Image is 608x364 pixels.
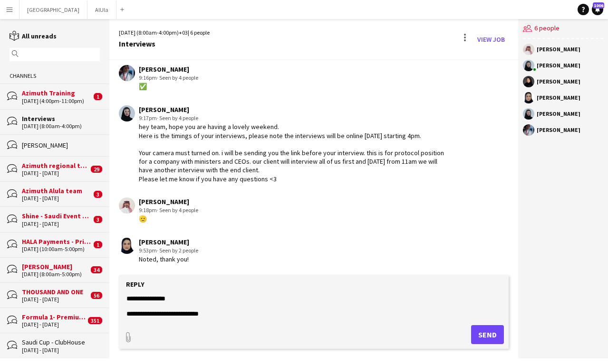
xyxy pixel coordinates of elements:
div: [DATE] - [DATE] [22,195,91,202]
div: Interviews [22,114,100,123]
div: [DATE] - [DATE] [22,321,86,328]
div: ✅ [139,82,198,91]
div: Azimuth Training [22,89,91,97]
span: 34 [91,266,102,273]
div: 9:17pm [139,114,446,122]
span: 29 [91,166,102,173]
span: +03 [179,29,188,36]
div: hey team, hope you are having a lovely weekend. Here is the timings of your interviews, please no... [139,122,446,183]
span: · Seen by 4 people [157,206,198,214]
div: [PERSON_NAME] [537,79,580,84]
span: 351 [88,317,102,324]
div: [PERSON_NAME] [139,197,198,206]
div: [DATE] (4:00pm-11:00pm) [22,98,91,104]
div: THOUSAND AND ONE [22,288,88,296]
span: · Seen by 4 people [157,114,198,121]
div: [DATE] (8:00am-4:00pm) [22,123,100,130]
span: · Seen by 2 people [157,247,198,254]
div: Noted, thank you! [139,255,198,263]
div: 🫡 [139,215,198,223]
span: 1 [94,93,102,100]
div: [PERSON_NAME] [139,105,446,114]
div: 6 people [523,19,603,39]
div: 9:16pm [139,74,198,82]
button: Send [471,325,504,344]
span: 56 [91,292,102,299]
div: Formula 1- Premium Lounge 2 [22,313,86,321]
div: [PERSON_NAME] [537,95,580,101]
div: Azimuth Alula team [22,187,91,195]
div: 9:53pm [139,246,198,255]
div: Interviews [119,39,210,48]
div: [PERSON_NAME] [537,47,580,52]
div: [DATE] (8:00am-4:00pm) | 6 people [119,28,210,37]
div: [DATE] - [DATE] [22,221,91,227]
span: 3 [94,191,102,198]
span: 1 [94,241,102,248]
div: [PERSON_NAME] [537,63,580,68]
button: [GEOGRAPHIC_DATA] [19,0,87,19]
div: [PERSON_NAME] [537,127,580,133]
span: · Seen by 4 people [157,74,198,81]
div: Shine - Saudi Event Show [22,212,91,220]
div: [PERSON_NAME] [22,262,88,271]
div: HALA Payments - Private [DATE][DATE]. [22,237,91,246]
div: [PERSON_NAME] [139,65,198,74]
div: 9:18pm [139,206,198,215]
div: [DATE] (10:00am-5:00pm) [22,246,91,252]
div: [PERSON_NAME] [22,141,100,149]
label: Reply [126,280,145,289]
a: All unreads [10,32,57,40]
div: [PERSON_NAME] [139,238,198,246]
a: 1006 [592,4,603,15]
div: Azimuth regional team [22,161,88,170]
div: [PERSON_NAME] [537,111,580,117]
span: 3 [94,216,102,223]
div: [DATE] - [DATE] [22,296,88,303]
div: Saudi Cup - ClubHouse [22,338,100,346]
button: AlUla [87,0,116,19]
div: [DATE] - [DATE] [22,347,100,354]
span: 1006 [593,2,604,9]
div: [DATE] - [DATE] [22,170,88,177]
div: [DATE] (8:00am-5:00pm) [22,271,88,278]
a: View Job [473,32,509,47]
